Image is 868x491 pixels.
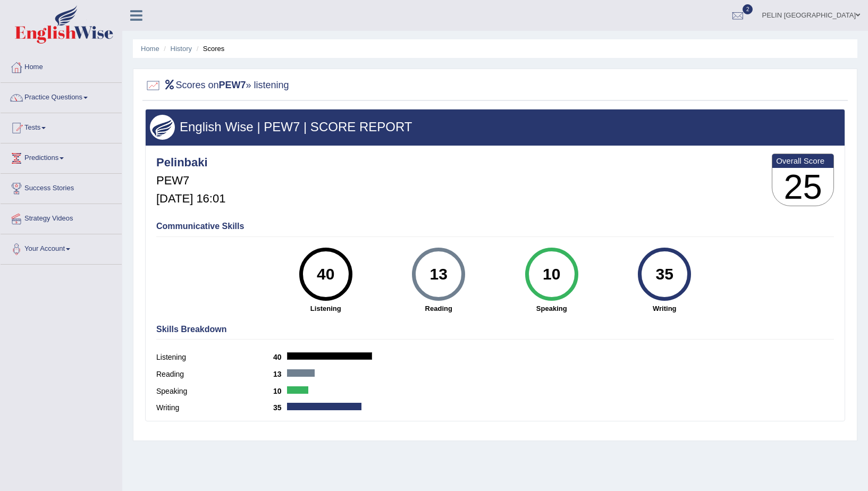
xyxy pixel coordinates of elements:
[743,4,753,14] span: 2
[501,303,603,314] strong: Speaking
[273,403,287,412] b: 35
[194,44,225,54] li: Scores
[1,234,122,261] a: Your Account
[156,369,273,380] label: Reading
[1,204,122,231] a: Strategy Videos
[156,222,834,231] h4: Communicative Skills
[772,168,833,206] h3: 25
[645,252,684,297] div: 35
[145,78,289,94] h2: Scores on » listening
[776,156,830,165] b: Overall Score
[1,143,122,170] a: Predictions
[156,352,273,363] label: Listening
[273,353,287,361] b: 40
[156,156,225,169] h4: Pelinbaki
[156,174,225,187] h5: PEW7
[219,80,246,90] b: PEW7
[1,83,122,109] a: Practice Questions
[156,386,273,397] label: Speaking
[306,252,345,297] div: 40
[150,115,175,140] img: wings.png
[613,303,716,314] strong: Writing
[1,113,122,140] a: Tests
[141,45,159,53] a: Home
[275,303,377,314] strong: Listening
[1,53,122,79] a: Home
[150,120,840,134] h3: English Wise | PEW7 | SCORE REPORT
[1,174,122,200] a: Success Stories
[532,252,571,297] div: 10
[387,303,490,314] strong: Reading
[273,387,287,395] b: 10
[156,192,225,205] h5: [DATE] 16:01
[273,370,287,378] b: 13
[156,325,834,334] h4: Skills Breakdown
[171,45,192,53] a: History
[419,252,458,297] div: 13
[156,402,273,413] label: Writing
